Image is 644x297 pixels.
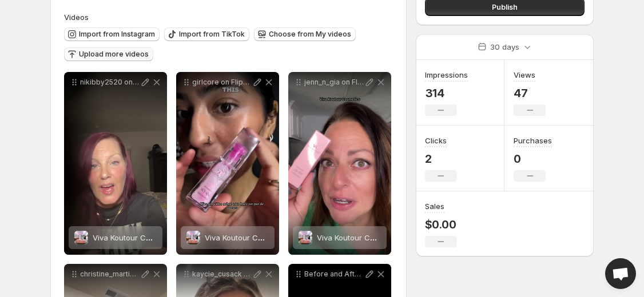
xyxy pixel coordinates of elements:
[514,69,535,81] h3: Views
[425,152,457,166] p: 2
[93,233,483,242] span: Viva Koutour Cosmetics PH- Lip Changing Oil Hydrating Shimmer Lip Gloss with Hyaluronic Acid, Bub...
[64,47,153,61] button: Upload more videos
[192,270,252,279] p: kaycie_cusack on Flip_ 0 views 0 comments 1
[425,69,468,81] h3: Impressions
[79,50,149,59] span: Upload more videos
[254,27,356,41] button: Choose from My videos
[514,86,546,100] p: 47
[490,41,519,53] p: 30 days
[80,270,140,279] p: christine_martinez9 on Flip_ 174 views 80 comments 1
[425,218,457,231] p: $0.00
[80,78,140,87] p: nikibby2520 on Flip_ 0 views 0 comments 1
[79,30,155,39] span: Import from Instagram
[205,233,595,242] span: Viva Koutour Cosmetics PH- Lip Changing Oil Hydrating Shimmer Lip Gloss with Hyaluronic Acid, Bub...
[64,13,89,22] span: Videos
[176,72,279,255] div: girlcore on Flip_ 380 views 86 comments 1Viva Koutour Cosmetics PH- Lip Changing Oil Hydrating Sh...
[186,231,200,244] img: Viva Koutour Cosmetics PH- Lip Changing Oil Hydrating Shimmer Lip Gloss with Hyaluronic Acid, Bub...
[288,72,391,255] div: jenn_n_gia on Flip_ 290 views 84 comments 1Viva Koutour Cosmetics PH- Lip Changing Oil Hydrating ...
[605,258,636,289] a: Open chat
[425,200,444,212] h3: Sales
[192,78,252,87] p: girlcore on Flip_ 380 views 86 comments 1
[164,27,249,41] button: Import from TikTok
[179,30,245,39] span: Import from TikTok
[514,135,552,146] h3: Purchases
[425,135,447,146] h3: Clicks
[514,152,552,166] p: 0
[74,231,88,244] img: Viva Koutour Cosmetics PH- Lip Changing Oil Hydrating Shimmer Lip Gloss with Hyaluronic Acid, Bub...
[64,27,160,41] button: Import from Instagram
[304,270,364,279] p: Before and After Apply the lip oil and see instant results Formulated to work on all skin types
[299,231,312,244] img: Viva Koutour Cosmetics PH- Lip Changing Oil Hydrating Shimmer Lip Gloss with Hyaluronic Acid, Bub...
[64,72,167,255] div: nikibby2520 on Flip_ 0 views 0 comments 1Viva Koutour Cosmetics PH- Lip Changing Oil Hydrating Sh...
[492,1,518,13] span: Publish
[425,86,468,100] p: 314
[269,30,351,39] span: Choose from My videos
[304,78,364,87] p: jenn_n_gia on Flip_ 290 views 84 comments 1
